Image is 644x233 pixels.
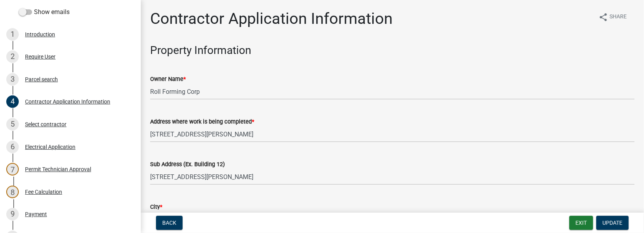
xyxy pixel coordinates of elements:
div: 2 [6,50,19,63]
div: Introduction [25,32,55,37]
div: 3 [6,73,19,86]
div: Parcel search [25,77,58,82]
i: share [599,13,608,22]
div: 1 [6,28,19,41]
div: Select contractor [25,122,66,127]
div: Contractor Application Information [25,99,110,104]
div: Permit Technician Approval [25,167,91,172]
div: 8 [6,186,19,198]
div: Electrical Application [25,144,75,150]
span: Back [162,220,176,226]
button: shareShare [592,9,633,25]
div: Payment [25,211,47,217]
button: Exit [569,216,593,230]
label: Address where work is being completed [150,119,254,125]
div: Fee Calculation [25,189,62,195]
label: Sub Address (Ex. Building 12) [150,162,225,167]
div: 5 [6,118,19,131]
div: 7 [6,163,19,176]
div: 9 [6,208,19,220]
label: City [150,204,162,210]
button: Update [596,216,629,230]
span: Share [610,13,627,22]
label: Owner Name [150,77,186,82]
h1: Contractor Application Information [150,9,393,28]
h3: Property Information [150,44,635,57]
label: Show emails [19,7,70,17]
div: 6 [6,141,19,153]
button: Back [156,216,183,230]
div: Require User [25,54,56,59]
div: 4 [6,95,19,108]
span: Update [603,220,622,226]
